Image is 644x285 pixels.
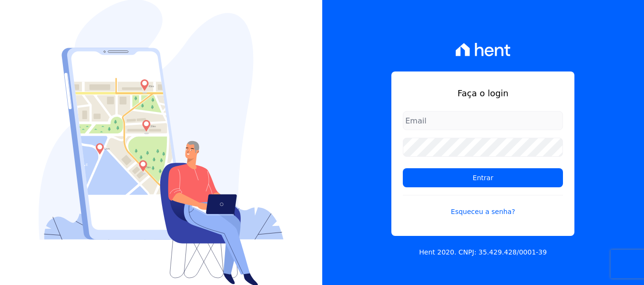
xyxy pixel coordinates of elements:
input: Email [403,111,563,130]
input: Entrar [403,168,563,187]
a: Esqueceu a senha? [403,195,563,217]
p: Hent 2020. CNPJ: 35.429.428/0001-39 [419,247,547,257]
h1: Faça o login [403,87,563,100]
